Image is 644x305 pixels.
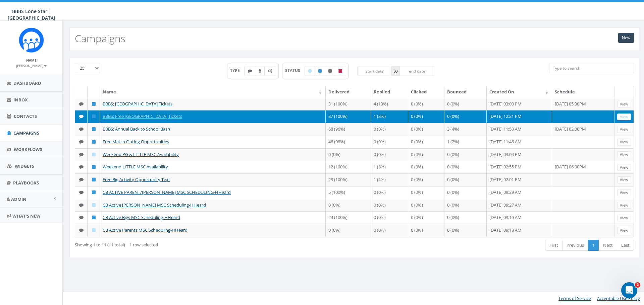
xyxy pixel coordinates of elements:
[92,114,96,119] i: Published
[444,161,487,173] td: 0 (0%)
[13,180,39,186] span: Playbooks
[617,126,631,133] a: View
[79,102,84,106] i: Text SMS
[92,165,96,169] i: Published
[13,97,28,103] span: Inbox
[308,69,312,73] i: Draft
[392,66,399,76] span: to
[230,68,245,73] span: TYPE
[92,228,96,232] i: Draft
[597,295,640,301] a: Acceptable Use Policy
[599,240,617,251] a: Next
[444,148,487,161] td: 0 (0%)
[259,69,261,73] i: Ringless Voice Mail
[326,123,371,136] td: 68 (96%)
[248,69,252,73] i: Text SMS
[487,199,552,212] td: [DATE] 09:27 AM
[79,190,84,195] i: Text SMS
[75,239,302,248] div: Showing 1 to 11 (11 total)
[487,98,552,110] td: [DATE] 03:00 PM
[558,295,591,301] a: Terms of Service
[617,139,631,146] a: View
[244,66,256,76] label: Text SMS
[92,190,96,195] i: Published
[103,164,168,170] a: Weekend LITTLE MSC Availability
[487,136,552,148] td: [DATE] 11:48 AM
[103,214,180,220] a: CB Active Bigs MSC Scheduling-HHeard
[371,186,408,199] td: 0 (0%)
[103,176,170,182] a: Free Big Activity Opportunity Text
[326,136,371,148] td: 46 (98%)
[103,189,231,195] a: CB ACTIVE PARENT/[PERSON_NAME] MSC SCHEDULING-HHeard
[79,215,84,220] i: Text SMS
[325,66,335,76] label: Unpublished
[371,123,408,136] td: 0 (0%)
[617,151,631,158] a: View
[408,186,444,199] td: 0 (0%)
[103,126,170,132] a: BBBS; Annual Back to School Bash
[326,148,371,161] td: 0 (0%)
[621,282,637,298] iframe: Intercom live chat
[14,146,42,152] span: Workflows
[444,136,487,148] td: 1 (2%)
[79,127,84,131] i: Text SMS
[371,136,408,148] td: 0 (0%)
[408,136,444,148] td: 0 (0%)
[92,102,96,106] i: Published
[487,123,552,136] td: [DATE] 11:50 AM
[15,163,34,169] span: Widgets
[371,199,408,212] td: 0 (0%)
[444,224,487,237] td: 0 (0%)
[552,161,614,173] td: [DATE] 06:00PM
[408,98,444,110] td: 0 (0%)
[315,66,325,76] label: Published
[545,240,562,251] a: First
[264,66,276,76] label: Automated Message
[487,186,552,199] td: [DATE] 09:29 AM
[487,211,552,224] td: [DATE] 09:19 AM
[617,176,631,183] a: View
[408,161,444,173] td: 0 (0%)
[92,127,96,131] i: Published
[552,123,614,136] td: [DATE] 02:00PM
[408,110,444,123] td: 0 (0%)
[103,227,187,233] a: CB Active Parents MSC Scheduling-HHeard
[371,110,408,123] td: 1 (3%)
[79,114,84,119] i: Text SMS
[92,203,96,207] i: Draft
[129,242,158,248] span: 1 row selected
[588,240,599,251] a: 1
[326,98,371,110] td: 31 (100%)
[11,196,26,202] span: Admin
[328,69,332,73] i: Unpublished
[255,66,265,76] label: Ringless Voice Mail
[617,164,631,171] a: View
[408,148,444,161] td: 0 (0%)
[617,101,631,108] a: View
[103,139,169,145] a: Free Match Outing Opportunities
[92,215,96,220] i: Published
[635,282,640,288] span: 2
[408,211,444,224] td: 0 (0%)
[617,227,631,234] a: View
[444,123,487,136] td: 3 (4%)
[326,173,371,186] td: 23 (100%)
[444,199,487,212] td: 0 (0%)
[79,177,84,182] i: Text SMS
[100,86,326,98] th: Name: activate to sort column ascending
[618,33,634,43] a: New
[79,140,84,144] i: Text SMS
[371,148,408,161] td: 0 (0%)
[8,8,55,21] span: BBBS Lone Star | [GEOGRAPHIC_DATA]
[12,213,41,219] span: What's New
[444,110,487,123] td: 0 (0%)
[75,33,125,44] h2: Campaigns
[326,161,371,173] td: 12 (100%)
[487,148,552,161] td: [DATE] 03:04 PM
[617,240,634,251] a: Last
[19,27,44,53] img: Rally_Corp_Icon_1.png
[444,211,487,224] td: 0 (0%)
[617,202,631,209] a: View
[444,186,487,199] td: 0 (0%)
[487,173,552,186] td: [DATE] 02:01 PM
